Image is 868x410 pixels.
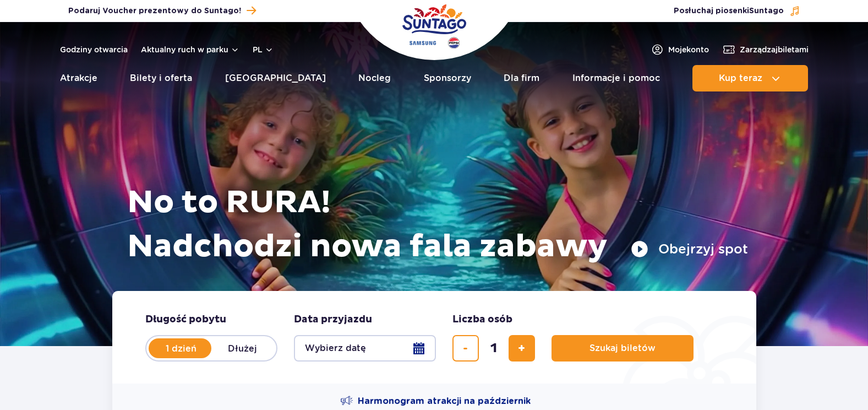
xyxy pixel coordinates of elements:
[589,343,656,353] span: Szukaj biletów
[358,65,391,91] a: Nocleg
[68,6,241,17] span: Podaruj Voucher prezentowy do Suntago!
[719,73,762,83] span: Kup teraz
[504,65,539,91] a: Dla firm
[674,6,800,17] button: Posłuchaj piosenkiSuntago
[668,44,709,55] span: Moje konto
[424,65,471,91] a: Sponsorzy
[150,337,212,360] label: 1 dzień
[358,395,531,407] span: Harmonogram atrakcji na październik
[740,44,809,55] span: Zarządzaj biletami
[68,3,256,18] a: Podaruj Voucher prezentowy do Suntago!
[509,335,535,362] button: dodaj bilet
[141,45,239,54] button: Aktualny ruch w parku
[674,6,784,17] span: Posłuchaj piosenki
[60,44,128,55] a: Godziny otwarcia
[722,43,809,56] a: Zarządzajbiletami
[631,240,748,258] button: Obejrzyj spot
[452,335,479,362] button: usuń bilet
[294,335,436,362] button: Wybierz datę
[452,313,512,326] span: Liczba osób
[253,44,274,55] button: pl
[749,7,784,15] span: Suntago
[127,181,748,269] h1: No to RURA! Nadchodzi nowa fala zabawy
[145,313,226,326] span: Długość pobytu
[130,65,192,91] a: Bilety i oferta
[552,335,694,362] button: Szukaj biletów
[211,337,274,360] label: Dłużej
[340,395,531,408] a: Harmonogram atrakcji na październik
[112,291,756,384] form: Planowanie wizyty w Park of Poland
[225,65,326,91] a: [GEOGRAPHIC_DATA]
[692,65,808,91] button: Kup teraz
[572,65,660,91] a: Informacje i pomoc
[294,313,372,326] span: Data przyjazdu
[60,65,97,91] a: Atrakcje
[651,43,709,56] a: Mojekonto
[481,335,507,362] input: liczba biletów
